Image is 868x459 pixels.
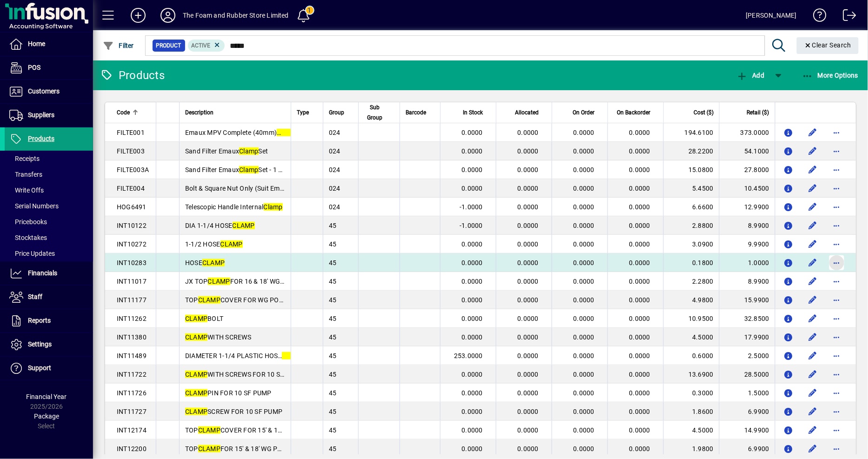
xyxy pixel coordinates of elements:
span: 0.0000 [518,185,539,192]
span: Stocktakes [9,234,47,241]
span: FILTE003 [117,147,145,155]
span: Write Offs [9,186,44,194]
span: 0.0000 [462,166,483,173]
span: PIN FOR 10 SF PUMP [185,389,272,397]
em: CLAMP [198,296,220,304]
button: Edit [805,274,820,289]
button: More options [829,441,844,456]
span: 0.0000 [629,408,651,415]
td: 4.5000 [663,421,719,439]
button: Clear [797,37,859,54]
em: CLAMP [185,408,207,415]
span: Settings [28,340,52,348]
button: Add [123,7,153,24]
span: 024 [329,129,341,136]
em: CLAMP [185,315,207,322]
em: CLAMP [185,371,207,378]
div: Products [100,68,165,83]
span: TOP FOR 15' & 18' WG POOL [185,445,291,452]
span: Emaux MPV Complete (40mm) On [185,129,305,136]
em: CLAMP [208,278,230,285]
a: Support [5,357,93,380]
span: HOG6491 [117,203,147,211]
span: TOP COVER FOR WG POOL [185,296,287,304]
em: Clamp [277,129,296,136]
span: 0.0000 [518,408,539,415]
div: Allocated [502,107,547,118]
td: 9.9900 [719,235,775,253]
span: 0.0000 [574,408,595,415]
a: Stocktakes [5,230,93,246]
span: 0.0000 [518,445,539,452]
span: 0.0000 [629,185,651,192]
td: 15.9900 [719,291,775,309]
em: CLAMP [185,333,207,341]
mat-chip: Activation Status: Active [188,40,225,52]
span: 0.0000 [574,129,595,136]
div: Description [185,107,285,118]
button: More options [829,200,844,214]
button: Filter [100,37,136,54]
span: JX TOP FOR 16 & 18' WG POOL [185,278,300,285]
td: 4.5000 [663,328,719,346]
td: 15.0800 [663,160,719,179]
span: FILTE003A [117,166,149,173]
span: 0.0000 [462,315,483,322]
button: Edit [805,237,820,252]
button: More options [829,125,844,140]
span: Filter [103,42,134,49]
button: More options [829,218,844,233]
span: On Order [573,107,594,118]
span: INT11177 [117,296,147,304]
button: More options [829,404,844,419]
button: Profile [153,7,183,24]
td: 194.6100 [663,123,719,142]
a: Suppliers [5,104,93,127]
td: 2.5000 [719,346,775,365]
a: Staff [5,286,93,309]
span: 024 [329,147,341,155]
span: Reports [28,317,51,324]
span: Allocated [515,107,539,118]
span: 0.0000 [462,426,483,434]
span: 45 [329,426,337,434]
span: 0.0000 [462,371,483,378]
span: Retail ($) [747,107,769,118]
a: Customers [5,80,93,103]
button: Edit [805,423,820,438]
span: 0.0000 [462,147,483,155]
td: 1.5000 [719,384,775,402]
div: On Order [558,107,603,118]
button: More options [829,423,844,438]
span: INT10122 [117,222,147,229]
div: The Foam and Rubber Store Limited [183,8,289,23]
td: 10.4500 [719,179,775,198]
span: 0.0000 [574,240,595,248]
a: Receipts [5,151,93,166]
span: Package [34,412,59,420]
button: Edit [805,255,820,270]
span: 0.0000 [629,333,651,341]
span: 0.0000 [574,352,595,359]
span: Code [117,107,130,118]
span: 0.0000 [518,296,539,304]
span: 0.0000 [629,389,651,397]
span: 0.0000 [518,371,539,378]
span: 0.0000 [574,426,595,434]
span: -1.0000 [460,222,483,229]
span: 0.0000 [629,259,651,266]
span: 0.0000 [462,445,483,452]
span: 0.0000 [518,166,539,173]
span: 0.0000 [518,389,539,397]
span: On Backorder [617,107,650,118]
span: POS [28,64,40,71]
td: 28.2200 [663,142,719,160]
button: Edit [805,200,820,214]
td: 1.9800 [663,439,719,458]
span: INT12174 [117,426,147,434]
span: 0.0000 [462,296,483,304]
span: INT10272 [117,240,147,248]
button: More options [829,367,844,382]
button: Edit [805,293,820,307]
span: Sand Filter Emaux Set [185,147,268,155]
